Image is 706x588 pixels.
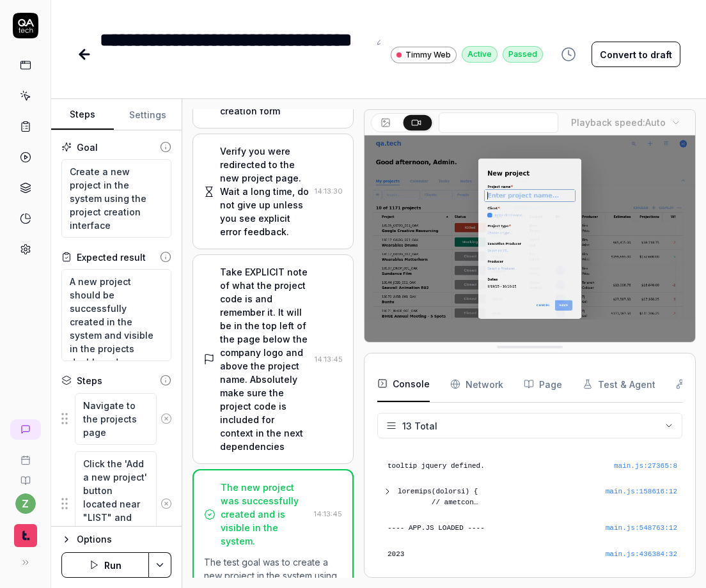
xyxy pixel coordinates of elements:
[220,144,310,238] div: Verify you were redirected to the new project page. Wait a long time, do not give up unless you s...
[614,461,677,472] div: main.js : 27365 : 8
[606,523,677,534] div: main.js : 548763 : 12
[5,465,45,486] a: Documentation
[606,549,677,560] button: main.js:436384:32
[377,366,430,402] button: Console
[114,100,182,130] button: Settings
[524,366,562,402] button: Page
[606,486,677,497] div: main.js : 158616 : 12
[606,486,677,497] button: main.js:158616:12
[405,49,451,61] span: Timmy Web
[606,549,677,560] div: main.js : 436384 : 32
[61,552,149,578] button: Run
[61,532,171,547] button: Options
[61,451,171,557] div: Suggestions
[221,481,309,548] div: The new project was successfully created and is visible in the system.
[388,549,677,560] pre: 2023
[315,187,343,196] time: 14:13:30
[592,42,680,67] button: Convert to draft
[503,46,543,63] div: Passed
[388,523,677,534] pre: ---- APP.JS LOADED ----
[51,100,114,130] button: Steps
[571,116,666,129] div: Playback speed:
[77,532,171,547] div: Options
[15,493,36,514] button: z
[5,514,45,550] button: Timmy Logo
[450,366,503,402] button: Network
[583,366,655,402] button: Test & Agent
[77,141,98,154] div: Goal
[614,461,677,472] button: main.js:27365:8
[606,523,677,534] button: main.js:548763:12
[157,491,176,516] button: Remove step
[77,374,102,387] div: Steps
[388,461,677,472] pre: tooltip jquery defined.
[10,419,41,440] a: New conversation
[398,486,606,507] pre: loremips(dolorsi) { // ametcon adipisc = elitsed || {}; doei.tempori = $.utlabo({}, etdo.magnaalI...
[553,42,584,67] button: View version history
[61,392,171,445] div: Suggestions
[391,46,457,63] a: Timmy Web
[315,355,343,364] time: 14:13:45
[462,46,498,63] div: Active
[157,406,176,431] button: Remove step
[77,251,146,264] div: Expected result
[5,445,45,465] a: Book a call with us
[314,509,342,518] time: 14:13:45
[220,265,310,453] div: Take EXPLICIT note of what the project code is and remember it. It will be in the top left of the...
[14,524,37,547] img: Timmy Logo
